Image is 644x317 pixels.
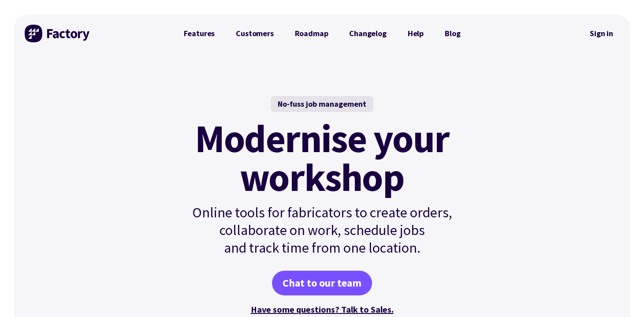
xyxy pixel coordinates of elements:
a: Help [397,25,434,42]
a: Changelog [339,25,397,42]
a: Blog [434,25,471,42]
a: Roadmap [284,25,339,42]
img: Factory [25,25,91,42]
a: Sign in [584,23,619,44]
nav: Primary Navigation [173,25,471,42]
a: Customers [225,25,284,42]
a: Features [173,25,226,42]
p: Online tools for fabricators to create orders, collaborate on work, schedule jobs and track time ... [173,204,471,257]
div: No-fuss job management [271,96,373,112]
a: Chat to our team [272,271,372,295]
mark: Modernise your workshop [195,119,449,197]
a: Have some questions? Talk to Sales. [251,304,394,315]
nav: Secondary Navigation [584,23,619,44]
